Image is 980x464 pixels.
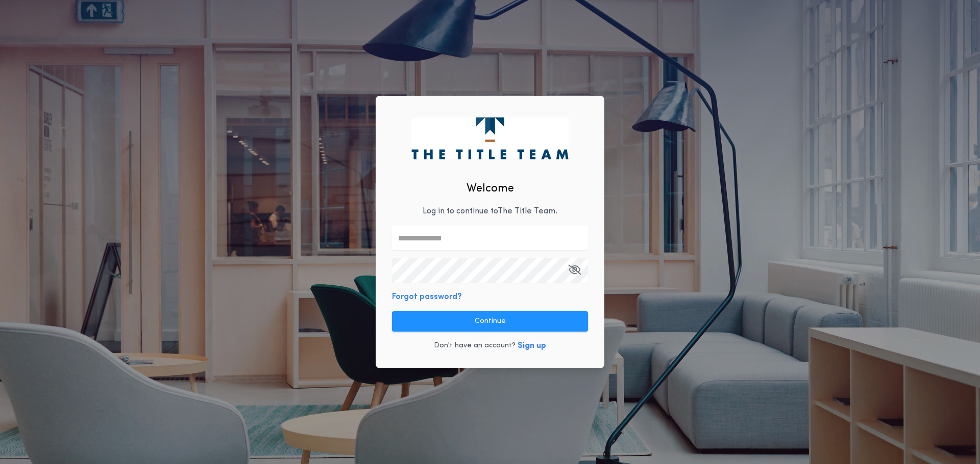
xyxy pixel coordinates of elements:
[423,205,557,217] p: Log in to continue to The Title Team .
[392,311,588,332] button: Continue
[467,180,514,197] h2: Welcome
[411,117,568,159] img: logo
[518,340,546,352] button: Sign up
[434,341,516,351] p: Don't have an account?
[392,291,462,303] button: Forgot password?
